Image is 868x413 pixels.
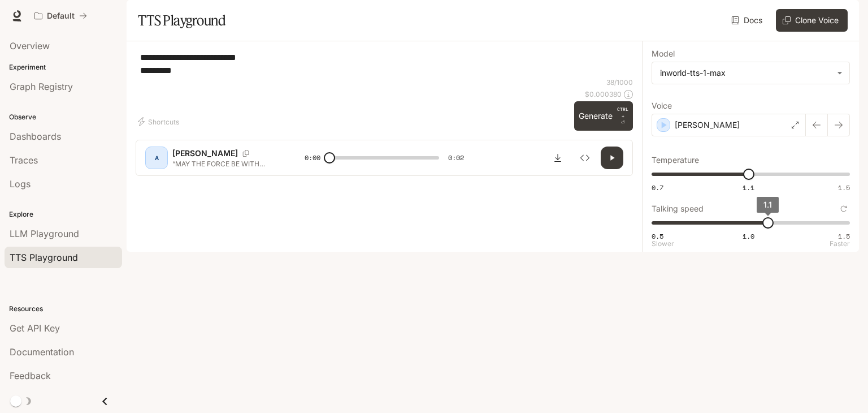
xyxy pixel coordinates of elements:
button: Inspect [574,147,596,169]
span: 0.7 [652,183,663,192]
p: Default [47,11,75,21]
button: GenerateCTRL +⏎ [574,101,633,131]
p: Slower [652,240,674,247]
button: Shortcuts [136,113,184,131]
p: CTRL + [617,106,628,119]
div: A [147,149,166,167]
a: Docs [729,9,767,32]
h1: TTS Playground [138,9,225,32]
p: Voice [652,102,672,110]
button: Download audio [546,147,569,169]
p: 38 / 1000 [606,78,633,87]
span: 1.1 [763,200,772,209]
p: Faster [830,240,850,247]
p: [PERSON_NAME] [172,148,238,159]
button: Reset to default [837,203,850,215]
span: 0:02 [448,152,464,164]
p: [PERSON_NAME] [675,119,740,131]
span: 1.1 [743,183,754,192]
div: inworld-tts-1-max [652,62,849,84]
span: 1.5 [838,183,850,192]
span: 0.5 [652,231,663,241]
button: Copy Voice ID [238,150,254,157]
p: Temperature [652,156,699,164]
span: 0:00 [305,152,320,164]
p: “MAY THE FORCE BE WITH YOU.” STAR WARS [172,159,277,169]
button: Clone Voice [776,9,848,32]
p: $ 0.000380 [585,89,622,99]
p: Talking speed [652,205,704,213]
span: 1.5 [838,231,850,241]
span: 1.0 [743,231,754,241]
p: ⏎ [617,106,628,126]
div: inworld-tts-1-max [660,67,831,79]
button: All workspaces [29,5,92,27]
p: Model [652,50,675,58]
